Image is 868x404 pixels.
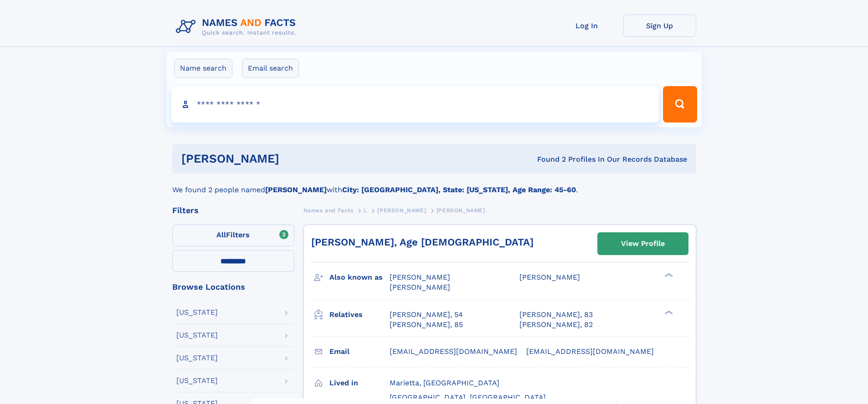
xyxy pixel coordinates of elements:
[550,15,623,37] a: Log In
[364,205,367,216] a: L
[174,59,232,78] label: Name search
[342,185,576,194] b: City: [GEOGRAPHIC_DATA], State: [US_STATE], Age Range: 45-60
[390,283,450,291] span: [PERSON_NAME]
[390,273,450,281] span: [PERSON_NAME]
[176,332,218,339] div: [US_STATE]
[408,154,687,164] div: Found 2 Profiles In Our Records Database
[390,320,463,330] a: [PERSON_NAME], 85
[377,205,426,216] a: [PERSON_NAME]
[172,15,303,39] img: Logo Names and Facts
[303,205,354,216] a: Names and Facts
[377,207,426,214] span: [PERSON_NAME]
[663,309,673,315] div: ❯
[172,283,294,291] div: Browse Locations
[311,236,534,248] a: [PERSON_NAME], Age [DEMOGRAPHIC_DATA]
[329,375,390,391] h3: Lived in
[181,153,408,164] h1: [PERSON_NAME]
[519,320,593,330] a: [PERSON_NAME], 82
[519,273,580,281] span: [PERSON_NAME]
[390,310,463,320] a: [PERSON_NAME], 54
[176,309,218,316] div: [US_STATE]
[364,207,367,214] span: L
[519,310,593,320] a: [PERSON_NAME], 83
[623,15,696,37] a: Sign Up
[598,233,688,255] a: View Profile
[437,207,485,214] span: [PERSON_NAME]
[176,377,218,384] div: [US_STATE]
[621,233,665,254] div: View Profile
[216,230,226,239] span: All
[172,206,294,215] div: Filters
[663,272,673,278] div: ❯
[329,307,390,322] h3: Relatives
[265,185,327,194] b: [PERSON_NAME]
[390,378,499,387] span: Marietta, [GEOGRAPHIC_DATA]
[390,347,517,356] span: [EMAIL_ADDRESS][DOMAIN_NAME]
[171,86,659,123] input: search input
[329,270,390,285] h3: Also known as
[526,347,654,356] span: [EMAIL_ADDRESS][DOMAIN_NAME]
[663,86,697,123] button: Search Button
[242,59,299,78] label: Email search
[172,225,294,246] label: Filters
[390,393,546,402] span: [GEOGRAPHIC_DATA], [GEOGRAPHIC_DATA]
[172,174,696,195] div: We found 2 people named with .
[329,344,390,359] h3: Email
[176,354,218,362] div: [US_STATE]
